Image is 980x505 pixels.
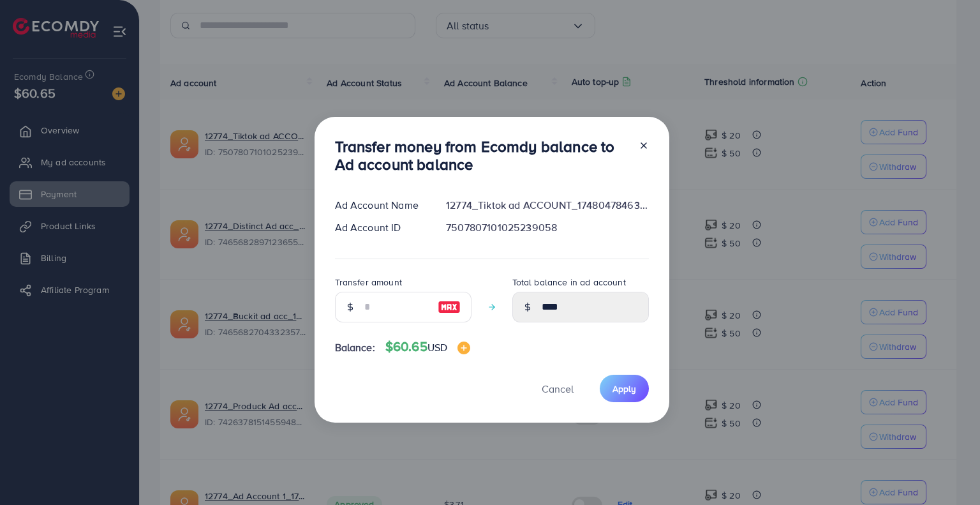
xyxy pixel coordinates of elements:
[325,198,436,213] div: Ad Account Name
[600,375,649,402] button: Apply
[325,220,436,235] div: Ad Account ID
[436,198,658,213] div: 12774_Tiktok ad ACCOUNT_1748047846338
[612,382,636,395] span: Apply
[427,340,447,354] span: USD
[335,340,375,355] span: Balance:
[512,276,626,289] label: Total balance in ad account
[542,382,574,396] span: Cancel
[436,220,658,235] div: 7507807101025239058
[385,339,470,355] h4: $60.65
[526,375,590,402] button: Cancel
[457,342,470,354] img: image
[438,299,461,315] img: image
[335,276,402,289] label: Transfer amount
[335,137,628,174] h3: Transfer money from Ecomdy balance to Ad account balance
[926,448,970,495] iframe: Chat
